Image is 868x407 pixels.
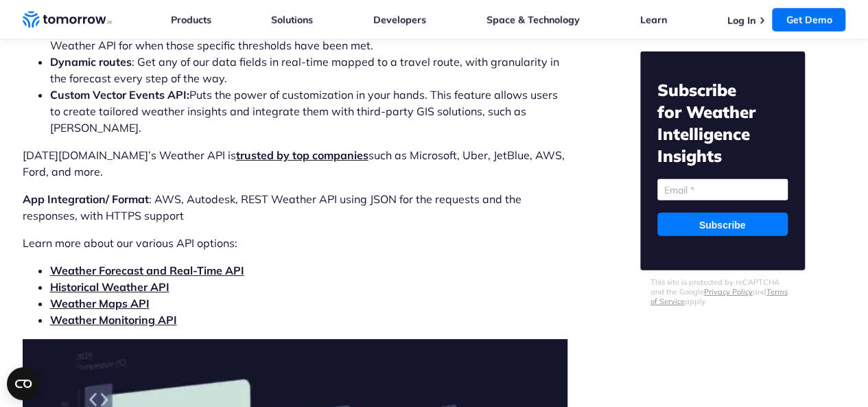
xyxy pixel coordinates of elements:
[650,287,788,306] a: Terms of Service
[271,14,313,26] a: Solutions
[23,235,567,251] p: Learn more about our various API options:
[650,277,795,306] p: This site is protected by reCAPTCHA and the Google and apply.
[657,179,788,200] input: Email *
[171,14,211,26] a: Products
[373,14,426,26] a: Developers
[23,192,149,206] strong: App Integration/ Format
[23,191,567,224] p: : AWS, Autodesk, REST Weather API using JSON for the requests and the responses, with HTTPS support
[23,147,567,180] p: [DATE][DOMAIN_NAME]’s Weather API is such as Microsoft, Uber, JetBlue, AWS, Ford, and more.
[657,213,788,236] input: Subscribe
[772,8,845,32] a: Get Demo
[50,280,169,294] a: Historical Weather API
[704,287,753,296] a: Privacy Policy
[50,55,132,69] strong: Dynamic routes
[50,264,244,277] a: Weather Forecast and Real-Time API
[50,313,177,327] a: Weather Monitoring API
[50,296,150,310] a: Weather Maps API
[657,79,788,167] h2: Subscribe for Weather Intelligence Insights
[50,88,189,102] b: Custom Vector Events API:
[50,54,567,86] li: : Get any of our data fields in real-time mapped to a travel route, with granularity in the forec...
[23,10,112,30] a: Home link
[236,148,368,162] a: trusted by top companies
[640,14,667,26] a: Learn
[486,14,580,26] a: Space & Technology
[50,86,567,136] li: Puts the power of customization in your hands. This feature allows users to create tailored weath...
[7,367,40,400] button: Open CMP widget
[727,14,755,27] a: Log In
